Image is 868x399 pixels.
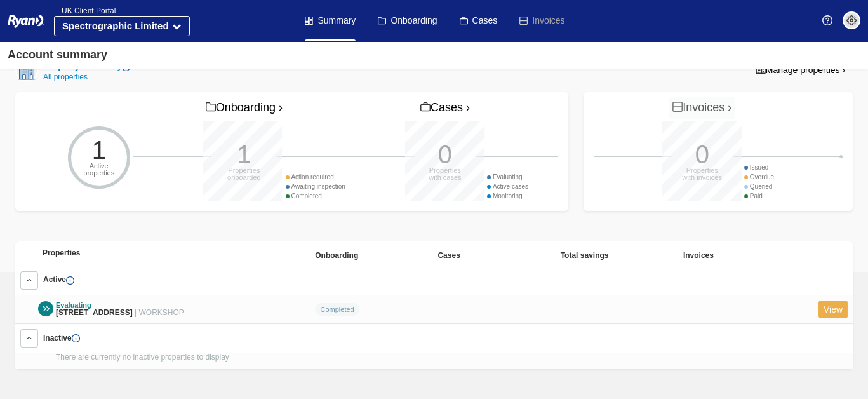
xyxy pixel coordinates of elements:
div: Action required [286,172,345,182]
span: Inactive [43,334,80,342]
span: Cases [437,251,460,260]
img: settings [846,15,857,25]
span: Total savings [561,251,609,260]
span: Properties [43,248,80,257]
div: Evaluating [487,172,528,182]
span: UK Client Portal [54,6,116,15]
div: Completed [315,303,359,316]
a: Cases › [417,97,473,119]
strong: Spectrographic Limited [62,20,169,31]
span: [STREET_ADDRESS] [56,308,133,317]
a: Onboarding › [203,97,286,119]
span: There are currently no inactive properties to display [56,353,229,362]
div: Active cases [487,182,528,191]
span: Invoices [683,251,714,260]
div: Monitoring [487,191,528,201]
span: Onboarding [315,251,358,260]
div: Account summary [8,46,107,64]
div: Queried [744,182,774,191]
img: Help [822,15,832,25]
div: Completed [286,191,345,201]
a: View [818,301,848,319]
div: All properties [38,73,130,81]
div: Awaiting inspection [286,182,345,191]
div: Paid [744,191,774,201]
a: Manage properties › [748,59,853,79]
span: Active [43,275,74,284]
span: | WORKSHOP [135,308,184,317]
div: Evaluating [56,301,184,309]
button: Spectrographic Limited [54,16,190,36]
div: Overdue [744,172,774,182]
div: Issued [744,163,774,172]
